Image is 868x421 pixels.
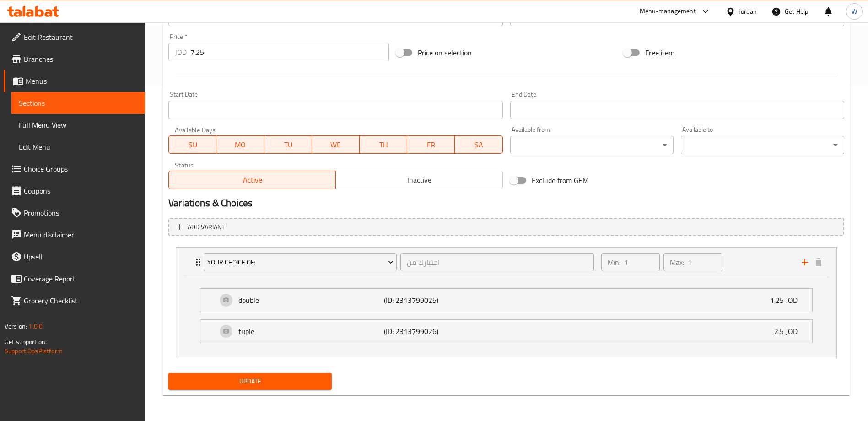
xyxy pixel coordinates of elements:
p: double [238,295,384,306]
button: add [798,255,812,269]
span: Choice Groups [24,163,138,174]
button: delete [812,255,825,269]
a: Upsell [4,246,145,268]
div: ​ [681,136,844,154]
span: Edit Restaurant [24,32,138,43]
span: TU [268,138,308,151]
button: MO [216,135,264,154]
span: Exclude from GEM [532,175,588,186]
span: Get support on: [5,336,47,348]
a: Promotions [4,202,145,224]
button: SU [168,135,216,154]
span: 1.0.0 [28,320,43,332]
a: Edit Menu [11,136,145,158]
span: Coverage Report [24,273,138,284]
span: Free item [645,47,674,58]
input: Please enter price [190,43,389,61]
span: FR [411,138,451,151]
span: SU [173,138,213,151]
p: Min: [608,257,620,268]
span: Upsell [24,251,138,262]
a: Choice Groups [4,158,145,180]
li: ExpandExpandExpand [168,243,844,362]
button: SA [455,135,502,154]
div: Menu-management [640,6,696,17]
span: Active [173,173,332,187]
a: Menus [4,70,145,92]
div: Expand [200,289,812,312]
span: Inactive [340,173,499,187]
a: Sections [11,92,145,114]
button: Active [168,171,336,189]
span: Sections [19,97,138,108]
div: ​ [510,136,674,154]
span: Menus [26,76,138,86]
p: (ID: 2313799025) [384,295,481,306]
div: Expand [200,320,812,343]
p: triple [238,326,384,337]
span: W [852,6,857,16]
button: TU [264,135,312,154]
a: Branches [4,48,145,70]
a: Support.OpsPlatform [5,345,63,357]
button: Update [168,373,332,390]
p: 2.5 JOD [774,326,805,337]
a: Grocery Checklist [4,290,145,312]
span: Coupons [24,185,138,196]
span: Menu disclaimer [24,229,138,240]
button: FR [407,135,455,154]
span: Promotions [24,207,138,218]
a: Menu disclaimer [4,224,145,246]
p: 1.25 JOD [770,295,805,306]
button: WE [312,135,360,154]
span: Add variant [188,221,225,233]
span: SA [458,138,499,151]
a: Edit Restaurant [4,26,145,48]
span: Version: [5,320,27,332]
p: Max: [670,257,684,268]
span: MO [220,138,260,151]
p: JOD [175,47,187,58]
div: Expand [176,248,836,277]
span: Grocery Checklist [24,295,138,306]
span: your choice of: [207,257,394,268]
div: Jordan [739,6,757,16]
button: Inactive [335,171,503,189]
a: Full Menu View [11,114,145,136]
span: TH [363,138,404,151]
span: Branches [24,54,138,65]
a: Coupons [4,180,145,202]
button: your choice of: [204,253,397,271]
span: Update [176,376,324,387]
span: Price on selection [418,47,472,58]
button: Add variant [168,218,844,237]
h2: Variations & Choices [168,196,844,210]
p: (ID: 2313799026) [384,326,481,337]
a: Coverage Report [4,268,145,290]
span: Edit Menu [19,141,138,152]
span: Full Menu View [19,119,138,130]
button: TH [360,135,407,154]
span: WE [316,138,356,151]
